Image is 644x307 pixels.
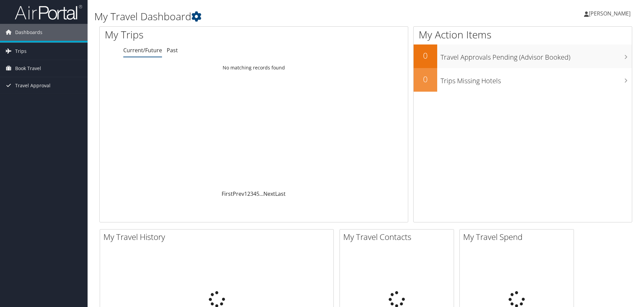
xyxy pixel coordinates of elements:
a: 0Trips Missing Hotels [414,68,632,92]
a: Prev [233,190,244,197]
span: Dashboards [15,24,42,41]
span: [PERSON_NAME] [589,10,631,17]
td: No matching records found [100,62,408,74]
a: 5 [256,190,259,197]
h2: 0 [414,50,437,61]
a: Last [275,190,286,197]
a: 1 [244,190,247,197]
h2: My Travel History [103,231,333,243]
h1: My Trips [105,28,275,42]
h3: Trips Missing Hotels [441,73,632,86]
a: First [222,190,233,197]
a: 4 [253,190,256,197]
a: Current/Future [123,47,162,54]
span: Book Travel [15,60,41,77]
h1: My Travel Dashboard [94,9,456,24]
h1: My Action Items [414,28,632,42]
a: 3 [250,190,253,197]
img: airportal-logo.png [15,4,82,20]
h3: Travel Approvals Pending (Advisor Booked) [441,49,632,62]
a: Past [167,47,178,54]
h2: My Travel Spend [463,231,574,243]
h2: My Travel Contacts [343,231,454,243]
a: Next [263,190,275,197]
span: … [259,190,263,197]
span: Trips [15,43,27,60]
span: Travel Approval [15,77,51,94]
a: [PERSON_NAME] [584,3,637,24]
a: 0Travel Approvals Pending (Advisor Booked) [414,44,632,68]
h2: 0 [414,73,437,85]
a: 2 [247,190,250,197]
